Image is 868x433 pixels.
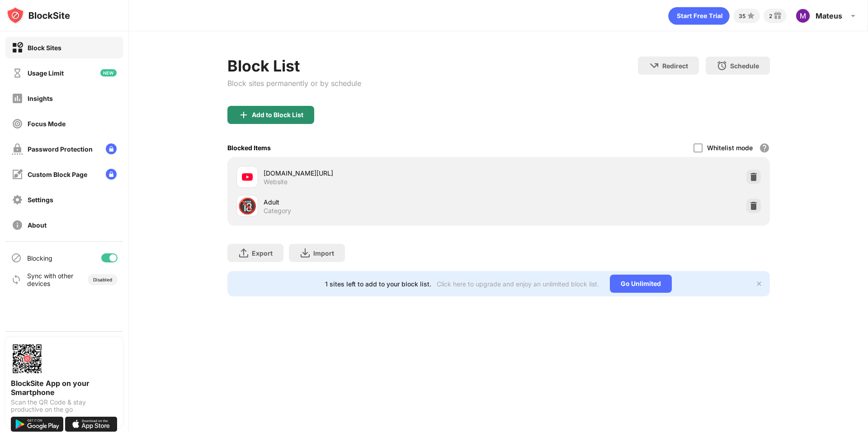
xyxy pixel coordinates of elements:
div: Focus Mode [28,120,66,128]
div: Settings [28,196,53,204]
div: Block sites permanently or by schedule [227,79,361,88]
div: Sync with other devices [27,272,74,287]
img: focus-off.svg [12,118,23,129]
div: Custom Block Page [28,171,87,178]
img: password-protection-off.svg [12,143,23,155]
img: lock-menu.svg [106,143,117,154]
img: reward-small.svg [772,10,783,21]
img: new-icon.svg [100,69,117,76]
img: lock-menu.svg [106,169,117,180]
img: time-usage-off.svg [12,67,23,79]
div: Website [264,178,288,186]
div: Disabled [93,277,112,282]
div: Import [313,249,334,257]
div: Insights [28,95,53,102]
div: BlockSite App on your Smartphone [11,379,118,397]
div: Usage Limit [28,69,64,77]
img: points-small.svg [745,10,756,21]
div: Blocked Items [227,144,271,152]
div: 🔞 [238,197,257,215]
img: favicons [242,171,253,182]
div: Redirect [662,62,688,70]
div: About [28,221,47,229]
img: options-page-qr-code.png [11,343,43,375]
div: Password Protection [28,145,93,153]
div: 1 sites left to add to your block list. [325,280,431,288]
img: insights-off.svg [12,93,23,104]
div: Whitelist mode [707,144,753,152]
div: Add to Block List [252,111,303,119]
div: Scan the QR Code & stay productive on the go [11,399,118,413]
div: [DOMAIN_NAME][URL] [264,168,499,178]
div: Mateus [816,11,842,20]
img: download-on-the-app-store.svg [65,417,118,432]
img: settings-off.svg [12,194,23,205]
img: x-button.svg [755,280,763,287]
div: Blocking [27,254,52,262]
div: animation [668,7,730,25]
img: logo-blocksite.svg [6,6,70,24]
div: Category [264,207,291,215]
div: 2 [769,13,772,19]
img: get-it-on-google-play.svg [11,417,63,432]
div: Block List [227,57,361,75]
img: sync-icon.svg [11,274,22,285]
img: block-on.svg [12,42,23,53]
div: 35 [739,13,745,19]
img: about-off.svg [12,219,23,231]
div: Export [252,249,273,257]
div: Block Sites [28,44,61,52]
img: ACg8ocIdHplPCuUP7d_Z-g5WQ6swXJpcdrrPzrEmLnyflaEwoUN5QQ=s96-c [796,9,810,23]
div: Adult [264,197,499,207]
div: Go Unlimited [610,275,672,293]
img: customize-block-page-off.svg [12,169,23,180]
div: Schedule [730,62,759,70]
img: blocking-icon.svg [11,252,22,263]
div: Click here to upgrade and enjoy an unlimited block list. [437,280,599,288]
